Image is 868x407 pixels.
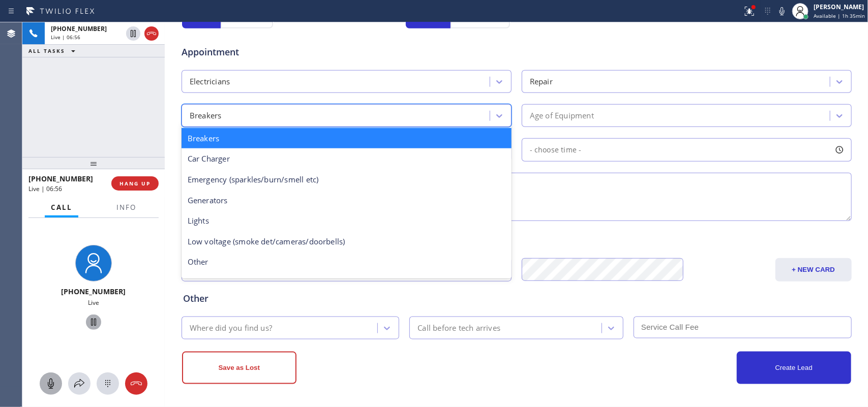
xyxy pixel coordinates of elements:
[51,24,107,33] span: [PHONE_NUMBER]
[530,76,553,87] div: Repair
[190,76,230,87] div: Electricians
[119,180,151,187] span: HANG UP
[190,322,272,334] div: Where did you find us?
[775,4,789,18] button: Mute
[530,145,582,154] span: - choose time -
[68,372,91,395] button: Open directory
[190,110,222,121] div: Breakers
[22,45,85,57] button: ALL TASKS
[417,322,500,334] div: Call before tech arrives
[125,372,147,395] button: Hang up
[28,174,93,183] span: [PHONE_NUMBER]
[814,3,865,11] div: [PERSON_NAME]
[144,26,159,41] button: Hang up
[814,12,865,19] span: Available | 1h 35min
[182,190,512,211] div: Generators
[116,203,136,212] span: Info
[737,352,851,384] button: Create Lead
[182,210,512,231] div: Lights
[182,252,512,272] div: Other
[530,110,594,121] div: Age of Equipment
[62,287,126,296] span: [PHONE_NUMBER]
[110,198,142,217] button: Info
[182,45,404,59] span: Appointment
[182,128,512,149] div: Breakers
[126,26,140,41] button: Hold Customer
[183,292,850,305] div: Other
[182,148,512,169] div: Car Charger
[182,169,512,190] div: Emergency (sparkles/burn/smell etc)
[51,203,72,212] span: Call
[28,47,65,54] span: ALL TASKS
[45,198,78,217] button: Call
[634,317,852,338] input: Service Call Fee
[111,176,159,191] button: HANG UP
[51,34,80,41] span: Live | 06:56
[28,184,62,193] span: Live | 06:56
[88,298,99,307] span: Live
[775,258,852,281] button: + NEW CARD
[40,372,62,395] button: Mute
[182,272,512,293] div: Outlets/Switches
[86,315,101,330] button: Hold Customer
[182,352,296,384] button: Save as Lost
[183,233,850,247] div: Credit card
[182,231,512,252] div: Low voltage (smoke det/cameras/doorbells)
[97,372,119,395] button: Open dialpad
